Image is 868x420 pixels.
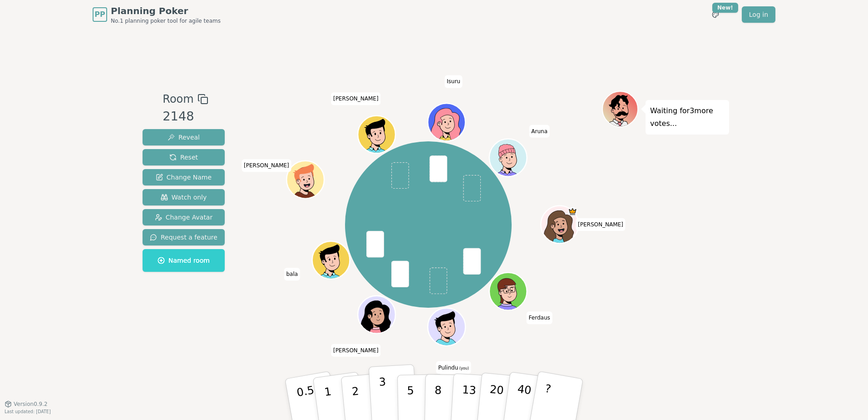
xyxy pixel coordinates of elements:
[143,229,225,245] button: Request a feature
[527,311,552,324] span: Click to change your name
[143,249,225,272] button: Named room
[143,169,225,185] button: Change Name
[169,153,198,162] span: Reset
[576,218,626,231] span: Click to change your name
[143,189,225,205] button: Watch only
[163,107,208,126] div: 2148
[529,125,550,138] span: Click to change your name
[331,92,381,105] span: Click to change your name
[158,256,210,265] span: Named room
[742,6,775,23] a: Log in
[143,209,225,225] button: Change Avatar
[111,5,221,17] span: Planning Poker
[567,207,577,216] span: Staci is the host
[650,105,725,130] p: Waiting for 3 more votes...
[111,17,221,25] span: No.1 planning poker tool for agile teams
[5,409,51,414] span: Last updated: [DATE]
[284,268,300,280] span: Click to change your name
[156,173,212,182] span: Change Name
[14,400,48,408] span: Version 0.9.2
[712,3,738,13] div: New!
[5,400,48,408] button: Version0.9.2
[143,149,225,165] button: Reset
[707,6,724,23] button: New!
[242,159,291,172] span: Click to change your name
[143,129,225,145] button: Reveal
[168,133,200,142] span: Reveal
[155,213,213,222] span: Change Avatar
[93,5,221,25] a: PPPlanning PokerNo.1 planning poker tool for agile teams
[331,344,381,357] span: Click to change your name
[150,233,217,242] span: Request a feature
[94,9,105,20] span: PP
[163,91,193,107] span: Room
[444,75,463,88] span: Click to change your name
[436,361,471,374] span: Click to change your name
[458,366,469,370] span: (you)
[429,309,464,345] button: Click to change your avatar
[161,193,207,202] span: Watch only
